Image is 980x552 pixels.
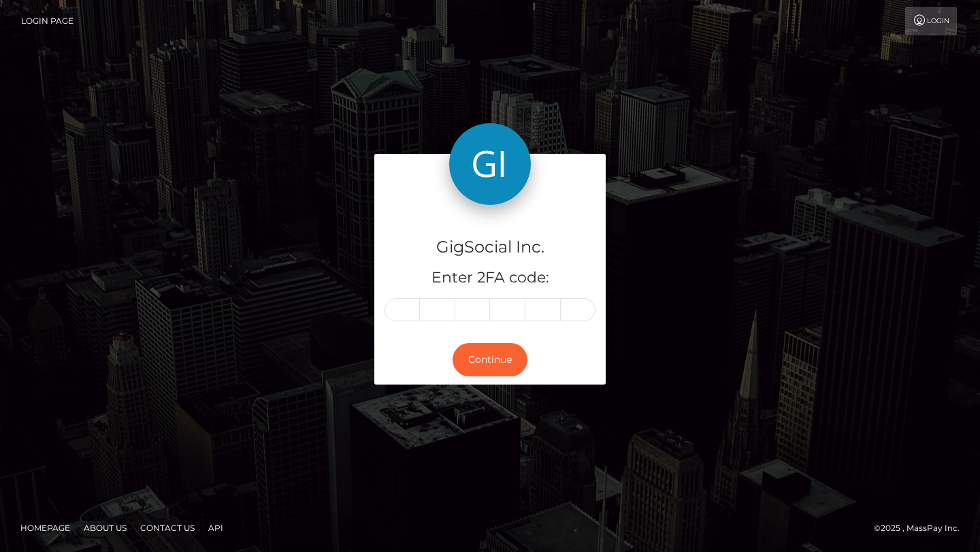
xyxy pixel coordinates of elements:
a: Login [905,7,957,35]
div: © 2025 , MassPay Inc. [874,521,970,536]
a: About Us [78,517,132,538]
a: API [203,517,229,538]
button: Continue [453,343,527,376]
h5: Enter 2FA code: [385,267,595,289]
a: Login Page [21,7,73,35]
a: Contact Us [135,517,200,538]
h4: GigSocial Inc. [385,236,595,259]
a: Homepage [15,517,76,538]
img: GigSocial Inc. [449,123,531,205]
